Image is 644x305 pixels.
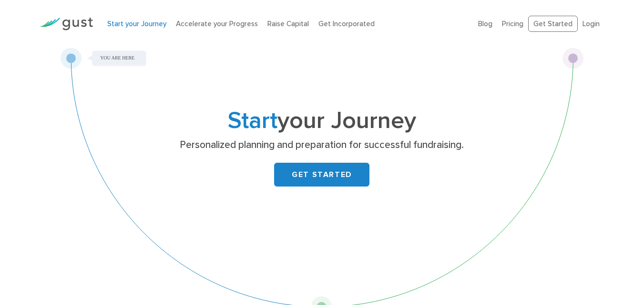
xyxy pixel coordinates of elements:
[176,20,258,28] a: Accelerate your Progress
[107,20,166,28] a: Start your Journey
[318,20,375,28] a: Get Incorporated
[133,110,510,132] h1: your Journey
[137,138,507,152] p: Personalized planning and preparation for successful fundraising.
[528,16,578,32] a: Get Started
[502,20,523,28] a: Pricing
[267,20,309,28] a: Raise Capital
[228,107,277,135] span: Start
[583,20,600,28] a: Login
[478,20,492,28] a: Blog
[274,163,369,187] a: GET STARTED
[40,18,93,30] img: Gust Logo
